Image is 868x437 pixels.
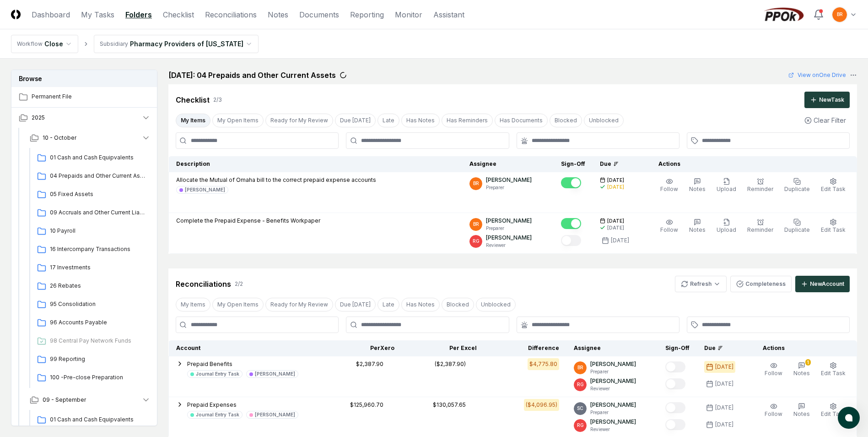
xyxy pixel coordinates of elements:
[590,418,636,426] p: [PERSON_NAME]
[473,180,479,187] span: BR
[402,340,484,356] th: Per Excel
[704,344,741,352] div: Due
[715,421,733,429] div: [DATE]
[805,359,811,366] div: 1
[442,298,474,311] button: Blocked
[658,176,680,195] button: Follow
[435,360,466,368] div: ($2,387.90)
[821,226,846,233] span: Edit Task
[476,298,516,311] button: Unblocked
[715,217,738,236] button: Upload
[50,355,147,363] span: 99 Reporting
[255,411,295,418] div: [PERSON_NAME]
[819,217,847,236] button: Edit Task
[212,298,264,311] button: My Open Items
[590,377,636,385] p: [PERSON_NAME]
[185,186,225,193] div: [PERSON_NAME]
[187,360,232,368] button: Prepaid Benefits
[590,368,636,375] p: Preparer
[607,184,624,191] div: [DATE]
[687,217,707,236] button: Notes
[50,208,147,217] span: 09 Accruals and Other Current Liabilities
[33,370,151,386] a: 100 -Pre-close Preparation
[377,114,399,127] button: Late
[50,337,147,345] span: 98 Central Pay Network Funds
[804,92,850,108] button: NewTask
[837,11,843,18] span: BR
[838,407,860,429] button: atlas-launcher
[665,419,685,430] button: Mark complete
[715,404,733,412] div: [DATE]
[22,148,158,390] div: 10 - October
[715,363,733,371] div: [DATE]
[43,396,86,404] span: 09 - September
[715,380,733,388] div: [DATE]
[176,114,210,127] button: My Items
[43,134,76,142] span: 10 - October
[176,94,210,105] div: Checklist
[17,40,43,48] div: Workflow
[22,128,158,148] button: 10 - October
[561,177,581,188] button: Mark complete
[831,6,848,23] button: BR
[561,218,581,229] button: Mark complete
[32,9,70,20] a: Dashboard
[299,9,339,20] a: Documents
[745,176,775,195] button: Reminder
[819,96,844,104] div: New Task
[590,401,636,409] p: [PERSON_NAME]
[213,96,222,104] div: 2 / 3
[747,186,773,192] span: Reminder
[577,405,583,412] span: SC
[689,186,706,192] span: Notes
[255,371,295,377] div: [PERSON_NAME]
[235,280,243,288] div: 2 / 2
[268,9,288,20] a: Notes
[819,401,847,420] button: Edit Task
[715,176,738,195] button: Upload
[433,401,466,409] div: $130,057.65
[335,114,376,127] button: Due Today
[484,340,566,356] th: Difference
[762,7,806,22] img: PPOk logo
[50,153,147,162] span: 01 Cash and Cash Equipvalents
[611,236,629,245] div: [DATE]
[187,401,237,409] button: Prepaid Expenses
[205,9,257,20] a: Reconciliations
[495,114,548,127] button: Has Documents
[660,186,678,192] span: Follow
[50,190,147,198] span: 05 Fixed Assets
[819,360,847,379] button: Edit Task
[33,412,151,428] a: 01 Cash and Cash Equipvalents
[821,410,846,417] span: Edit Task
[651,160,850,168] div: Actions
[600,160,636,168] div: Due
[763,360,784,379] button: Follow
[433,9,464,20] a: Assistant
[212,114,264,127] button: My Open Items
[319,340,402,356] th: Per Xero
[100,40,128,48] div: Subsidiary
[32,114,45,122] span: 2025
[590,426,636,433] p: Reviewer
[265,298,333,311] button: Ready for My Review
[607,224,624,231] div: [DATE]
[765,410,782,417] span: Follow
[755,344,850,352] div: Actions
[50,318,147,327] span: 96 Accounts Payable
[486,242,532,249] p: Reviewer
[810,280,844,288] div: New Account
[50,282,147,290] span: 26 Rebates
[33,205,151,221] a: 09 Accruals and Other Current Liabilities
[801,112,850,129] button: Clear Filter
[33,150,151,166] a: 01 Cash and Cash Equipvalents
[821,370,846,377] span: Edit Task
[377,298,399,311] button: Late
[717,226,736,233] span: Upload
[765,370,782,377] span: Follow
[665,361,685,372] button: Mark complete
[717,186,736,192] span: Upload
[50,415,147,424] span: 01 Cash and Cash Equipvalents
[658,340,697,356] th: Sign-Off
[793,370,810,377] span: Notes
